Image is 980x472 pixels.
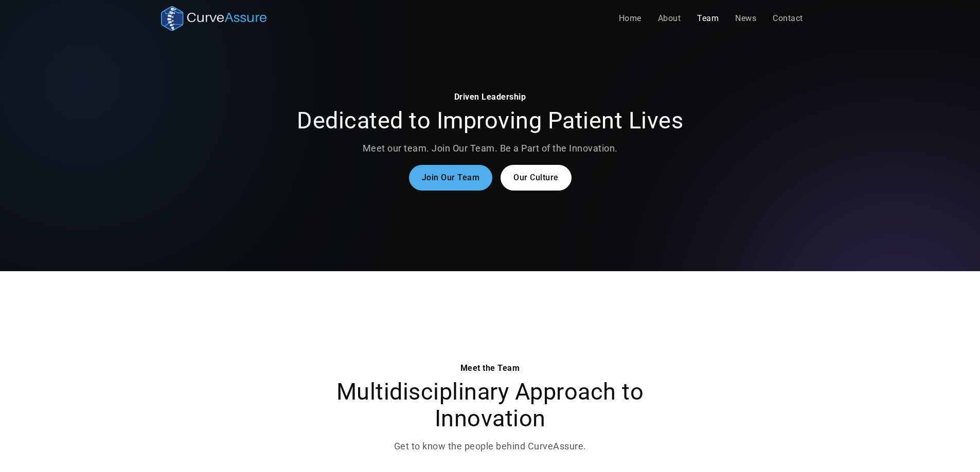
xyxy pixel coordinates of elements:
[409,165,493,191] a: Join Our Team
[501,165,572,191] a: Our Culture
[727,8,764,29] a: News
[293,91,688,103] div: Driven Leadership
[293,379,688,432] h2: Multidisciplinary Approach to Innovation
[764,8,811,29] a: Contact
[161,6,267,31] a: home
[689,8,727,29] a: Team
[611,8,650,29] a: Home
[650,8,689,29] a: About
[293,362,688,374] div: Meet the Team
[293,107,688,134] h2: Dedicated to Improving Patient Lives
[293,142,688,155] p: Meet our team. Join Our Team. Be a Part of the Innovation.
[293,440,688,452] p: Get to know the people behind CurveAssure.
